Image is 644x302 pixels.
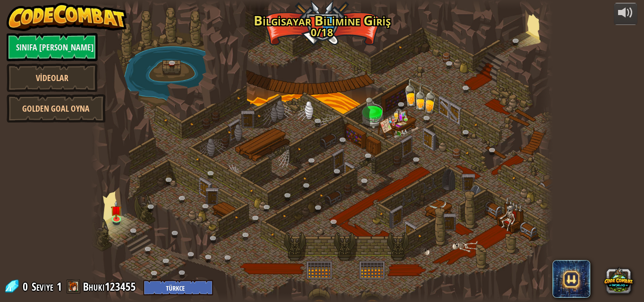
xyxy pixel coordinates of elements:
a: Bhukı123455 [83,279,139,294]
img: CodeCombat - Learn how to code by playing a game [7,3,127,31]
span: Seviye [32,279,53,294]
a: Videolar [7,64,98,92]
button: Sesi ayarla [614,3,637,25]
span: 0 [23,279,31,294]
a: Golden Goal Oyna [7,94,106,122]
a: Sınıfa [PERSON_NAME] [7,33,98,61]
span: 1 [57,279,62,294]
img: level-banner-unstarted.png [111,201,122,220]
